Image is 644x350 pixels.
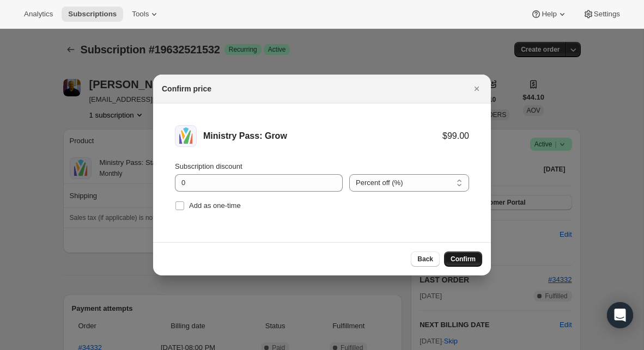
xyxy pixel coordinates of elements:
[542,10,556,19] span: Help
[524,7,574,22] button: Help
[68,10,117,19] span: Subscriptions
[576,7,627,22] button: Settings
[162,83,211,94] h2: Confirm price
[417,255,433,263] span: Back
[62,7,123,22] button: Subscriptions
[594,10,620,19] span: Settings
[469,81,484,96] button: Close
[125,7,166,22] button: Tools
[17,7,59,22] button: Analytics
[132,10,149,19] span: Tools
[411,251,440,267] button: Back
[175,162,242,170] span: Subscription discount
[24,10,53,19] span: Analytics
[442,131,469,142] div: $99.00
[444,251,482,267] button: Confirm
[189,201,241,210] span: Add as one-time
[607,302,633,328] div: Open Intercom Messenger
[203,131,442,142] div: Ministry Pass: Grow
[175,125,197,147] img: Ministry Pass: Grow
[451,255,476,263] span: Confirm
